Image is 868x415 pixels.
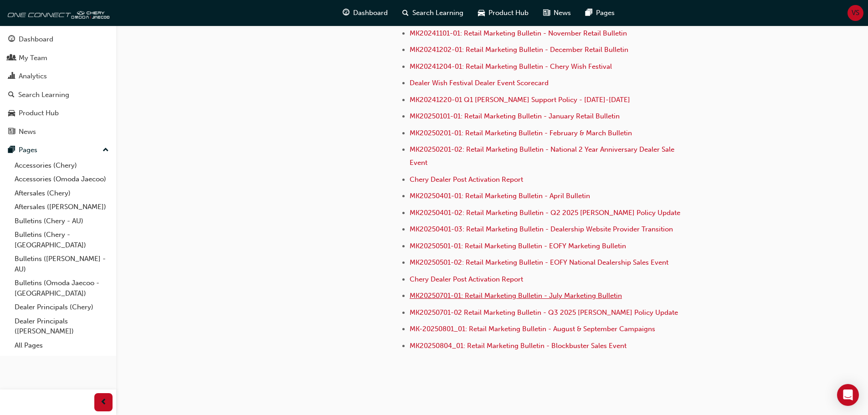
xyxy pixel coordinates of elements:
div: My Team [19,53,47,63]
a: Accessories (Chery) [11,159,113,173]
a: MK-20250801_01: Retail Marketing Bulletin - August & September Campaigns [410,325,655,333]
span: news-icon [543,7,550,19]
a: Product Hub [4,105,113,122]
a: MK20241101-01: Retail Marketing Bulletin - November Retail Bulletin [410,29,627,37]
a: MK20250501-02: Retail Marketing Bulletin - EOFY National Dealership Sales Event [410,258,668,266]
span: car-icon [8,109,15,118]
a: Bulletins ([PERSON_NAME] - AU) [11,252,113,276]
span: search-icon [8,91,15,99]
a: MK20250101-01: Retail Marketing Bulletin - January Retail Bulletin [410,112,620,120]
div: Product Hub [19,108,59,118]
a: MK20250701-01: Retail Marketing Bulletin - July Marketing Bulletin [410,292,622,300]
div: Pages [19,145,37,155]
a: guage-iconDashboard [335,4,395,22]
a: All Pages [11,338,113,353]
span: Dashboard [353,8,388,18]
a: MK20250201-01: Retail Marketing Bulletin - February & March Bulletin [410,129,632,137]
a: News [4,123,113,140]
a: Accessories (Omoda Jaecoo) [11,172,113,186]
a: pages-iconPages [578,4,622,22]
button: DashboardMy TeamAnalyticsSearch LearningProduct HubNews [4,29,113,142]
div: Search Learning [18,90,69,100]
a: MK20250401-03: Retail Marketing Bulletin - Dealership Website Provider Transition [410,225,673,233]
button: VS [847,5,863,21]
a: My Team [4,50,113,67]
span: news-icon [8,128,15,136]
a: Dealer Wish Festival Dealer Event Scorecard [410,79,549,87]
button: Pages [4,142,113,159]
a: MK20250401-02: Retail Marketing Bulletin - Q2 2025 [PERSON_NAME] Policy Update [410,209,680,217]
img: oneconnect [5,4,109,22]
span: people-icon [8,54,15,62]
a: Bulletins (Chery - [GEOGRAPHIC_DATA]) [11,228,113,252]
span: Product Hub [488,8,529,18]
a: MK20241204-01: Retail Marketing Bulletin - Chery Wish Festival [410,62,612,71]
a: MK20250401-01: Retail Marketing Bulletin - April Bulletin [410,192,590,200]
span: search-icon [402,7,409,19]
a: MK20250501-01: Retail Marketing Bulletin - EOFY Marketing Bulletin [410,242,626,250]
span: Search Learning [412,8,463,18]
a: MK20241220-01 Q1 [PERSON_NAME] Support Policy - [DATE]-[DATE] [410,96,630,104]
a: Dealer Principals (Chery) [11,300,113,314]
a: search-iconSearch Learning [395,4,471,22]
div: Dashboard [19,34,53,45]
span: News [554,8,571,18]
span: car-icon [478,7,485,19]
a: Aftersales ([PERSON_NAME]) [11,200,113,214]
a: news-iconNews [536,4,578,22]
span: up-icon [103,144,109,156]
span: Pages [596,8,615,18]
a: Bulletins (Chery - AU) [11,214,113,228]
a: Chery Dealer Post Activation Report [410,175,523,184]
a: Aftersales (Chery) [11,186,113,200]
a: Dashboard [4,31,113,48]
a: Analytics [4,68,113,85]
a: Dealer Principals ([PERSON_NAME]) [11,314,113,338]
div: Analytics [19,71,47,82]
a: MK20241202-01: Retail Marketing Bulletin - December Retail Bulletin [410,46,628,54]
a: MK20250804_01: Retail Marketing Bulletin - Blockbuster Sales Event [410,342,627,350]
span: guage-icon [343,7,349,19]
a: MK20250201-02: Retail Marketing Bulletin - National 2 Year Anniversary Dealer Sale Event [410,145,676,167]
span: guage-icon [8,36,15,44]
a: Chery Dealer Post Activation Report [410,275,523,283]
span: chart-icon [8,72,15,81]
span: VS [852,8,859,18]
div: News [19,127,36,137]
a: MK20250701-02 Retail Marketing Bulletin - Q3 2025 [PERSON_NAME] Policy Update [410,308,678,317]
span: pages-icon [586,7,592,19]
span: prev-icon [100,397,107,408]
a: Bulletins (Omoda Jaecoo - [GEOGRAPHIC_DATA]) [11,276,113,300]
div: Open Intercom Messenger [837,384,859,406]
a: car-iconProduct Hub [471,4,536,22]
a: Search Learning [4,87,113,103]
span: pages-icon [8,146,15,154]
